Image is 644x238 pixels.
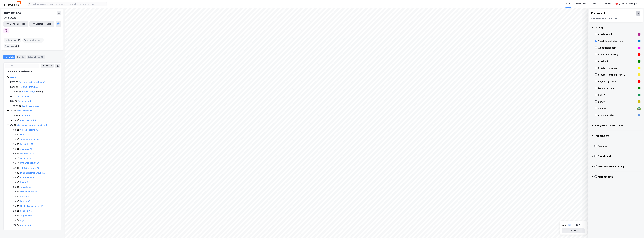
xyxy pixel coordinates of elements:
a: Aker Bp ASA [10,76,22,79]
a: Tunable AS [20,186,31,188]
a: Fishbones Me AS [22,105,39,107]
span: 2 [41,39,43,42]
div: 7% [10,123,13,127]
div: 3% [13,200,16,203]
a: Det Norske Oljeselskap AS [19,81,45,83]
div: Årsdøgntrafikk [598,114,636,117]
div: Yield, Ledighet og Leie [598,39,637,43]
div: 80% [10,95,14,98]
div: 17% [10,99,14,103]
a: Aize Holding AS [20,119,36,121]
div: 1 [568,224,571,226]
div: 2% [13,209,16,213]
div: 9% [10,109,13,112]
a: Sensibel AS [20,210,32,212]
span: 3 053 [13,44,19,48]
div: Kommuneplaner [598,87,637,90]
div: Ansatte : [4,44,20,48]
div: Markedsdata [598,175,641,178]
div: 3% [13,181,16,184]
div: 10 [41,56,44,58]
div: 7% [13,142,16,146]
div: 5% [13,157,16,160]
div: BYA–% [598,100,637,103]
div: 1% [13,224,16,227]
div: [PERSON_NAME] [619,2,635,5]
a: Fishbones AS [18,100,31,102]
a: Startuplab Founders Fund II AS [17,124,47,126]
div: Transaksjoner [595,134,641,137]
div: Støyforurensning T-1442 [598,73,637,76]
a: Age Labs AS [20,148,32,150]
div: Layers [562,224,568,226]
a: Scrimba Holding AS [20,138,39,140]
a: Imerso AS [20,200,30,202]
a: Mode Sensors AS [20,176,37,179]
div: Newsec Verdivurdering [598,165,641,168]
a: Zeg Power AS [20,214,34,217]
div: Leide lokaler : [4,38,21,43]
span: 10 [18,39,20,42]
div: 3% [13,190,16,193]
a: Prosa Security AS [20,191,37,193]
div: Bolig [593,2,598,5]
div: Storebrand [598,155,641,158]
a: Globus Holding AS [20,129,38,131]
div: 989 795 848 [3,17,17,20]
div: 8% [13,133,16,136]
div: Energi & Fysisk Klimarisiko [595,124,641,127]
div: Arealstatistikk [598,33,637,36]
button: Tøm [574,223,585,227]
div: Kartlag [595,26,641,29]
div: 8% [13,128,16,132]
div: Reguleringsplaner [598,80,637,83]
div: Veinett [598,107,636,110]
a: Hold AS [20,181,28,183]
a: [PERSON_NAME] AS [20,162,39,164]
button: Leietakertabell [29,21,54,27]
div: Visualiser data i kartet her. [591,17,640,20]
input: Søk på adresse, matrikkel, gårdeiere, leietakere eller personer [32,2,107,6]
div: 5% [13,162,16,165]
a: [PERSON_NAME] AS [20,167,39,169]
div: 100% [10,85,15,89]
div: 100% [13,90,18,93]
div: 7% [13,138,16,141]
div: Kun eiendoms-eierskap [8,70,32,73]
button: Vis [562,228,585,233]
div: 6% [13,152,16,155]
a: Plaato Technologies AS [20,205,43,207]
div: Datasett [591,11,605,16]
button: Ekspander [41,64,54,68]
div: AKER BP ASA [3,11,22,15]
div: 1% [13,219,16,222]
div: 2% [13,204,16,208]
a: [PERSON_NAME] AS [19,86,38,88]
div: ( fester ) [22,90,43,93]
iframe: Chat Widget [630,225,644,238]
div: Kontrollprogram for chat [630,225,644,238]
div: BRA–% [598,93,637,97]
a: Diffia AS [20,195,29,198]
a: Aize Holding AS [17,109,32,112]
div: 4% [13,166,16,170]
a: Fundingpartner Group AS [20,172,45,174]
div: Verktøy [604,2,611,5]
div: 3% [13,185,16,189]
a: Auk Eco AS [20,157,31,160]
img: newsec-logo.f6e21ccffca1b3a03d2d.png [4,1,21,6]
div: Portefølje [3,55,15,59]
div: Anleggseiendom [598,46,637,49]
a: Alvheim AS [18,95,29,98]
div: Arealbruk [598,60,637,63]
div: Grunnforurensning [598,53,637,56]
input: Søk [8,64,39,68]
div: 🛣️ [637,107,641,110]
div: Newsec [598,144,641,148]
div: 3% [13,195,16,198]
div: Eide eiendommer : [22,38,44,43]
a: Intelecy AS [20,224,31,226]
button: Eiendomstabell [3,21,28,27]
div: 3% [13,119,16,122]
div: 2% [13,214,16,217]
